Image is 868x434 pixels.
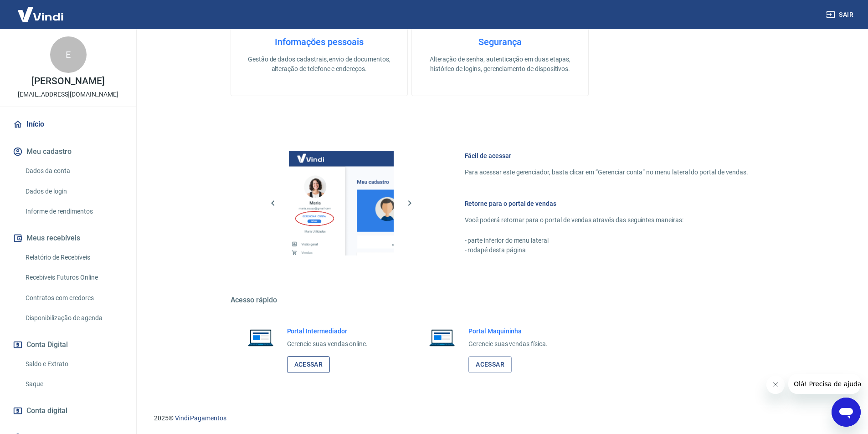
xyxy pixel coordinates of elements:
p: Gestão de dados cadastrais, envio de documentos, alteração de telefone e endereços. [246,55,393,74]
button: Meu cadastro [11,142,125,162]
img: Vindi [11,0,70,28]
img: Imagem de um notebook aberto [241,327,280,348]
h4: Segurança [426,36,574,47]
a: Contratos com credores [22,289,125,307]
a: Vindi Pagamentos [175,414,226,422]
button: Conta Digital [11,335,125,355]
a: Acessar [468,356,512,373]
img: Imagem da dashboard mostrando o botão de gerenciar conta na sidebar no lado esquerdo [289,151,394,255]
p: Alteração de senha, autenticação em duas etapas, histórico de logins, gerenciamento de dispositivos. [426,55,574,74]
a: Dados da conta [22,162,125,180]
p: - rodapé desta página [465,245,748,255]
p: Gerencie suas vendas física. [468,339,548,349]
p: - parte inferior do menu lateral [465,236,748,245]
a: Relatório de Recebíveis [22,248,125,267]
p: [EMAIL_ADDRESS][DOMAIN_NAME] [18,90,118,99]
iframe: Fechar mensagem [766,376,785,394]
img: Imagem de um notebook aberto [423,327,461,348]
p: [PERSON_NAME] [31,77,104,86]
iframe: Botão para abrir a janela de mensagens [832,398,861,427]
a: Conta digital [11,401,125,421]
p: Para acessar este gerenciador, basta clicar em “Gerenciar conta” no menu lateral do portal de ven... [465,168,748,177]
h6: Retorne para o portal de vendas [465,199,748,208]
a: Início [11,114,125,134]
span: Olá! Precisa de ajuda? [5,6,77,14]
p: Você poderá retornar para o portal de vendas através das seguintes maneiras: [465,215,748,225]
a: Disponibilização de agenda [22,309,125,327]
span: Conta digital [26,404,67,417]
p: Gerencie suas vendas online. [287,339,368,349]
iframe: Mensagem da empresa [788,374,861,394]
a: Dados de login [22,182,125,201]
a: Saque [22,375,125,393]
h5: Acesso rápido [231,296,770,305]
a: Acessar [287,356,330,373]
a: Informe de rendimentos [22,202,125,221]
button: Sair [824,6,857,23]
h4: Informações pessoais [246,36,393,47]
h6: Portal Maquininha [468,327,548,336]
a: Recebíveis Futuros Online [22,268,125,287]
a: Saldo e Extrato [22,355,125,373]
h6: Fácil de acessar [465,151,748,160]
p: 2025 © [154,414,846,423]
button: Meus recebíveis [11,228,125,248]
div: E [50,36,87,73]
h6: Portal Intermediador [287,327,368,336]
